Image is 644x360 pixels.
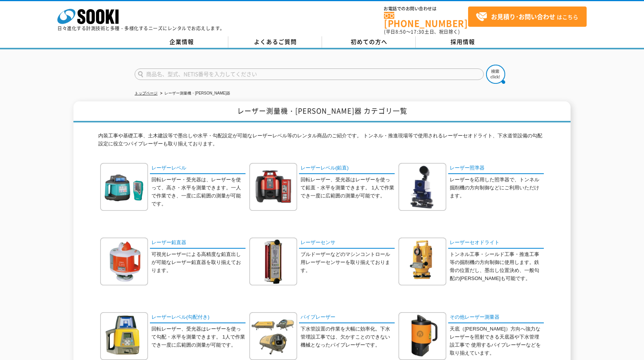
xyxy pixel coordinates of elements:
p: 日々進化する計測技術と多種・多様化するニーズにレンタルでお応えします。 [57,26,225,31]
a: レーザーレベル(鉛直) [299,163,395,174]
a: その他レーザー測量器 [448,312,544,323]
a: レーザーセオドライト [448,238,544,249]
span: 17:30 [411,28,424,35]
img: レーザーセオドライト [398,238,446,285]
a: [PHONE_NUMBER] [384,12,468,28]
img: レーザーセンサ [249,238,297,285]
img: その他レーザー測量器 [398,312,446,360]
img: btn_search.png [486,65,505,84]
p: 下水管設置の作業を大幅に効率化。下水管埋設工事では、欠かすことのできない機械となったパイプレーザーです。 [301,325,395,349]
a: レーザー照準器 [448,163,544,174]
p: 回転レーザー・受光器は、レーザーを使って、高さ・水平を測量できます。一人で作業でき、一度に広範囲の測量が可能です。 [151,176,246,208]
a: 初めての方へ [322,36,416,48]
a: パイプレーザー [299,312,395,323]
strong: お見積り･お問い合わせ [491,12,555,21]
a: レーザーレベル(勾配付き) [150,312,246,323]
p: 回転レーザー、受光器はレーザーを使って鉛直・水平を測量できます。 1人で作業でき一度に広範囲の測量が可能です。 [301,176,395,200]
span: はこちら [476,11,578,23]
p: 回転レーザー、受光器はレーザーを使って勾配・水平を測量できます。 1人で作業でき一度に広範囲の測量が可能です。 [151,325,246,349]
img: パイプレーザー [249,312,297,360]
a: 採用情報 [416,36,509,48]
li: レーザー測量機・[PERSON_NAME]器 [159,90,230,98]
img: レーザー鉛直器 [100,238,148,285]
a: 企業情報 [135,36,228,48]
p: 天底（[PERSON_NAME]）方向へ強力なレーザーを照射できる天底器や下水管埋設工事で 使用するパイプレーザーなどを取り揃えています。 [450,325,544,357]
p: トンネル工事・シールド工事・推進工事等の掘削機の方向制御に使用します。鉄骨の位置だし、墨出し位置決め、一般勾配の[PERSON_NAME]も可能です。 [450,251,544,282]
span: お電話でのお問い合わせは [384,7,468,11]
p: レーザーを応用した照準器で、トンネル掘削機の方向制御などにご利用いただけます。 [450,176,544,200]
a: レーザーセンサ [299,238,395,249]
a: レーザー鉛直器 [150,238,246,249]
p: 内装工事や基礎工事、土木建設等で墨出しや水平・勾配設定が可能なレーザーレベル等のレンタル商品のご紹介です。 トンネル・推進現場等で使用されるレーザーセオドライト、下水道管設備の勾配設定に役立つパ... [98,132,546,152]
a: よくあるご質問 [228,36,322,48]
span: 初めての方へ [351,37,387,46]
a: お見積り･お問い合わせはこちら [468,7,587,27]
img: レーザーレベル(勾配付き) [100,312,148,360]
p: ブルドーザーなどのマシンコントロール用レーザーセンサーを取り揃えております。 [301,251,395,274]
span: 8:50 [395,28,406,35]
h1: レーザー測量機・[PERSON_NAME]器 カテゴリ一覧 [73,101,571,122]
a: レーザーレベル [150,163,246,174]
span: (平日 ～ 土日、祝日除く) [384,28,460,35]
a: トップページ [135,91,158,95]
img: レーザー照準器 [398,163,446,211]
p: 可視光レーザーによる高精度な鉛直出しが可能なレーザー鉛直器を取り揃えております。 [151,251,246,274]
img: レーザーレベル [100,163,148,211]
input: 商品名、型式、NETIS番号を入力してください [135,68,484,80]
img: レーザーレベル(鉛直) [249,163,297,211]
